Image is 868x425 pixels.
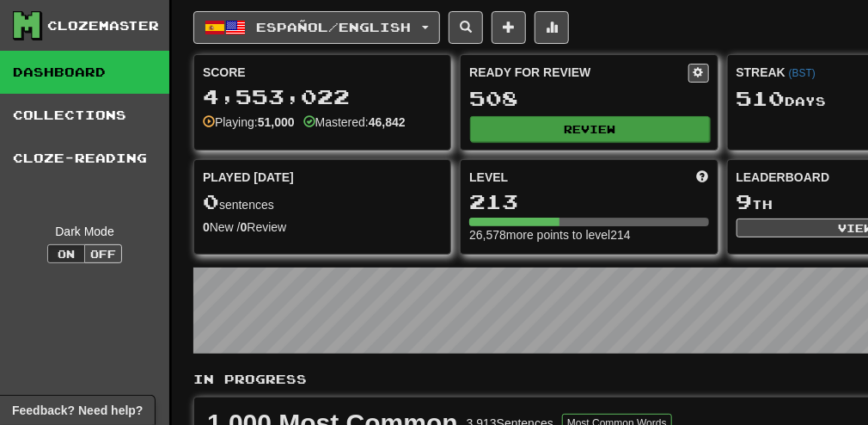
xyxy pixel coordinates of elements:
[469,169,508,186] span: Level
[203,191,442,213] div: sentences
[47,244,85,263] button: On
[469,226,708,243] div: 26,578 more points to level 214
[47,17,159,34] div: Clozemaster
[241,220,248,234] strong: 0
[84,244,122,263] button: Off
[203,220,210,234] strong: 0
[369,115,406,129] strong: 46,842
[12,402,143,419] span: Open feedback widget
[737,189,753,213] span: 9
[469,88,708,109] div: 508
[737,86,785,110] span: 510
[203,114,295,131] div: Playing:
[469,64,688,81] div: Ready for Review
[203,86,442,108] div: 4,553,022
[737,169,830,186] span: Leaderboard
[449,11,483,44] button: Search sentences
[535,11,569,44] button: More stats
[193,11,440,44] button: Español/English
[257,20,412,34] span: Español / English
[203,219,442,236] div: New / Review
[470,116,709,142] button: Review
[203,169,294,186] span: Played [DATE]
[258,115,295,129] strong: 51,000
[469,191,708,212] div: 213
[697,169,709,186] span: Score more points to level up
[203,189,219,213] span: 0
[303,114,406,131] div: Mastered:
[492,11,526,44] button: Add sentence to collection
[13,223,156,240] div: Dark Mode
[789,67,816,79] a: (BST)
[203,64,442,81] div: Score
